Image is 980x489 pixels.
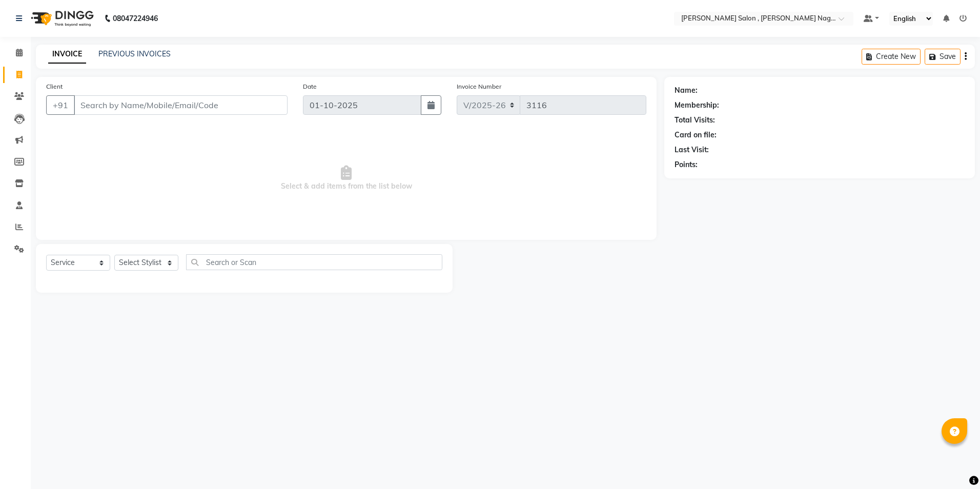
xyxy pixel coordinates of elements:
div: Total Visits: [675,115,715,126]
button: +91 [46,95,75,115]
label: Invoice Number [457,82,501,91]
div: Membership: [675,100,719,111]
div: Card on file: [675,130,717,140]
button: Save [925,49,961,65]
button: Create New [862,49,921,65]
span: Select & add items from the list below [46,127,646,230]
img: logo [26,4,96,33]
div: Last Visit: [675,145,709,155]
label: Date [303,82,317,91]
b: 08047224946 [113,4,158,33]
input: Search by Name/Mobile/Email/Code [74,95,288,115]
input: Search or Scan [186,254,442,270]
div: Points: [675,159,698,170]
a: PREVIOUS INVOICES [98,49,171,58]
div: Name: [675,85,698,96]
a: INVOICE [48,45,86,64]
label: Client [46,82,63,91]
